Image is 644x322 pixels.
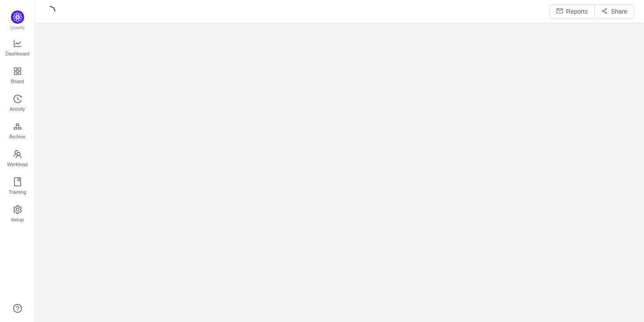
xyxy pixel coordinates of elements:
[13,304,22,313] a: icon: question-circle
[13,177,22,186] i: icon: book
[13,122,22,131] i: icon: gold
[13,150,22,168] a: Workload
[5,45,29,62] span: Dashboard
[13,150,22,159] i: icon: team
[13,40,22,57] a: Dashboard
[13,123,22,140] a: Archive
[10,100,25,118] span: Activity
[594,4,634,18] button: icon: share-altShare
[7,156,28,173] span: Workload
[13,67,22,76] i: icon: appstore
[8,183,26,201] span: Training
[13,206,22,223] a: Setup
[550,4,595,18] button: icon: mailReports
[13,95,22,112] a: Activity
[13,94,22,103] i: icon: history
[11,11,24,24] img: Quantify
[13,178,22,195] a: Training
[45,6,55,17] i: icon: loading
[13,39,22,48] i: icon: line-chart
[13,67,22,85] a: Board
[9,128,25,145] span: Archive
[11,72,24,90] span: Board
[11,211,24,228] span: Setup
[13,205,22,214] i: icon: setting
[10,25,25,30] span: Quantify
